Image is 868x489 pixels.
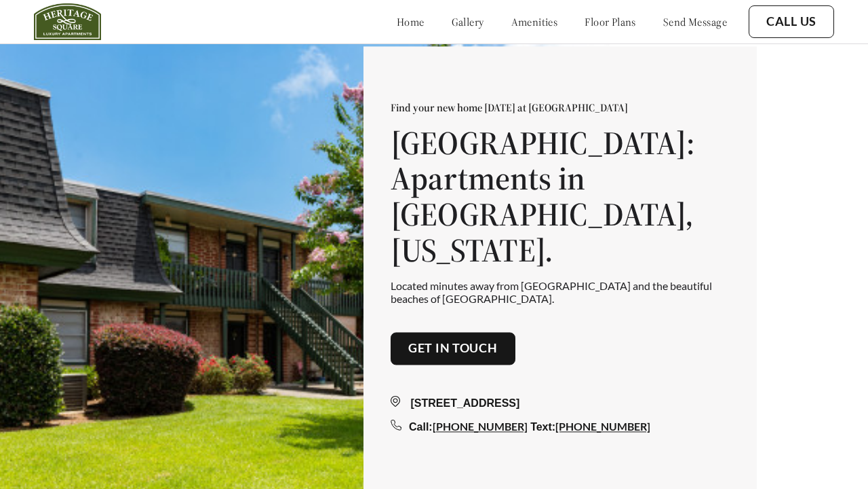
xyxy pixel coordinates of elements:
[391,333,515,365] button: Get in touch
[391,101,730,114] p: Find your new home [DATE] at [GEOGRAPHIC_DATA]
[749,5,834,38] button: Call Us
[408,342,498,357] a: Get in touch
[663,15,727,29] a: send message
[530,421,555,433] span: Text:
[555,420,650,433] a: [PHONE_NUMBER]
[391,125,730,268] h1: [GEOGRAPHIC_DATA]: Apartments in [GEOGRAPHIC_DATA], [US_STATE].
[585,15,636,29] a: floor plans
[34,3,101,40] img: Company logo
[766,14,816,29] a: Call Us
[511,15,558,29] a: amenities
[391,279,730,305] p: Located minutes away from [GEOGRAPHIC_DATA] and the beautiful beaches of [GEOGRAPHIC_DATA].
[452,15,484,29] a: gallery
[433,420,528,433] a: [PHONE_NUMBER]
[409,421,433,433] span: Call:
[391,395,730,412] div: [STREET_ADDRESS]
[397,15,425,29] a: home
